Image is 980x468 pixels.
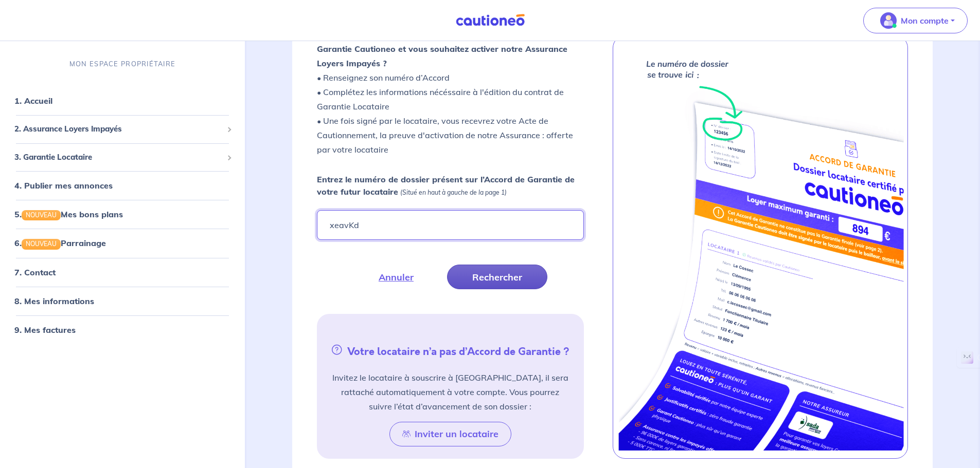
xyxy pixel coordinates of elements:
strong: Entrez le numéro de dossier présent sur l’Accord de Garantie de votre futur locataire [317,174,575,197]
div: 8. Mes informations [4,291,241,311]
button: Rechercher [447,265,547,289]
a: 8. Mes informations [14,296,94,306]
div: 3. Garantie Locataire [4,147,241,167]
h5: Votre locataire n’a pas d’Accord de Garantie ? [321,343,579,358]
div: 7. Contact [4,262,241,283]
a: 5.NOUVEAUMes bons plans [14,209,123,219]
em: (Situé en haut à gauche de la page 1) [400,189,507,196]
div: 9. Mes factures [4,320,241,340]
strong: Vous avez retenu un candidat locataire avec un Accord de Garantie Cautioneo et vous souhaitez act... [317,29,567,68]
button: Inviter un locataire [389,422,511,446]
input: Ex : 453678 [317,210,583,240]
a: 7. Contact [14,267,56,277]
div: 1. Accueil [4,90,241,111]
div: 6.NOUVEAUParrainage [4,233,241,253]
button: illu_account_valid_menu.svgMon compte [863,8,968,33]
p: • Renseignez son numéro d’Accord • Complétez les informations nécéssaire à l'édition du contrat d... [317,27,583,157]
div: 5.NOUVEAUMes bons plans [4,204,241,224]
button: Annuler [353,265,439,289]
img: Cautioneo [452,14,529,27]
p: Invitez le locataire à souscrire à [GEOGRAPHIC_DATA], il sera rattaché automatiquement à votre co... [329,370,571,414]
p: MON ESPACE PROPRIÉTAIRE [69,59,175,69]
span: 3. Garantie Locataire [14,152,223,163]
a: 9. Mes factures [14,325,76,335]
a: 1. Accueil [14,96,52,106]
a: 4. Publier mes annonces [14,180,113,191]
img: certificate-new.png [616,44,904,451]
div: 4. Publier mes annonces [4,175,241,196]
p: Mon compte [901,14,949,27]
div: 2. Assurance Loyers Impayés [4,119,241,139]
span: 2. Assurance Loyers Impayés [14,123,223,135]
img: illu_account_valid_menu.svg [880,12,897,29]
a: 6.NOUVEAUParrainage [14,238,106,248]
